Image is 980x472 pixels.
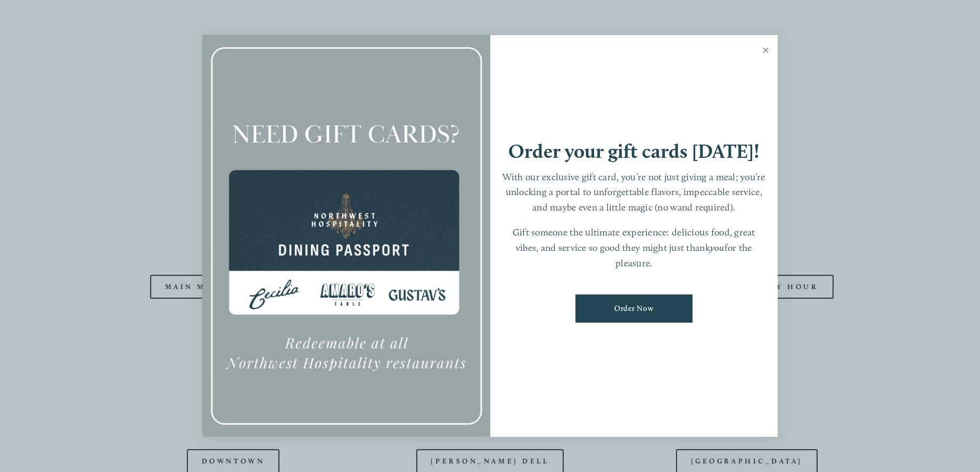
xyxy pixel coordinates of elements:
[710,242,724,253] em: you
[575,294,693,323] a: Order Now
[508,141,760,161] h1: Order your gift cards [DATE]!
[501,225,768,271] p: Gift someone the ultimate experience: delicious food, great vibes, and service so good they might...
[755,37,776,66] a: Close
[501,170,768,215] p: With our exclusive gift card, you’re not just giving a meal; you’re unlocking a portal to unforge...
